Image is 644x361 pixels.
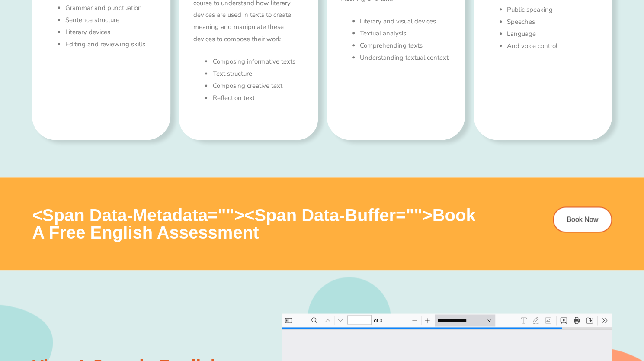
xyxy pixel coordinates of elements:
[360,52,451,64] p: Understanding textual context
[507,40,598,52] li: And voice control
[260,1,272,13] button: Add or edit images
[212,56,304,68] li: Composing informative texts
[212,68,304,80] li: Text structure
[507,4,598,16] li: Public speaking
[65,2,157,14] li: Grammar and punctuation
[91,1,104,13] span: of ⁨0⁩
[360,28,451,40] li: Textual analysis
[248,1,260,13] button: Draw
[553,206,612,232] a: Book Now
[65,14,157,26] li: Sentence structure
[212,92,304,104] li: Reflection text
[212,80,304,92] li: Composing creative text
[360,40,451,52] li: Comprehending texts
[65,26,157,39] li: Literary devices
[360,16,451,28] li: Literary and visual devices
[500,263,644,361] iframe: Chat Widget
[65,39,157,51] li: Editing and reviewing skills
[567,216,598,223] span: Book Now
[236,1,248,13] button: Text
[32,206,489,241] h3: <span data-metadata=" "><span data-buffer=" ">Book a Free english Assessment
[507,28,598,40] li: Language
[507,16,598,28] li: Speeches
